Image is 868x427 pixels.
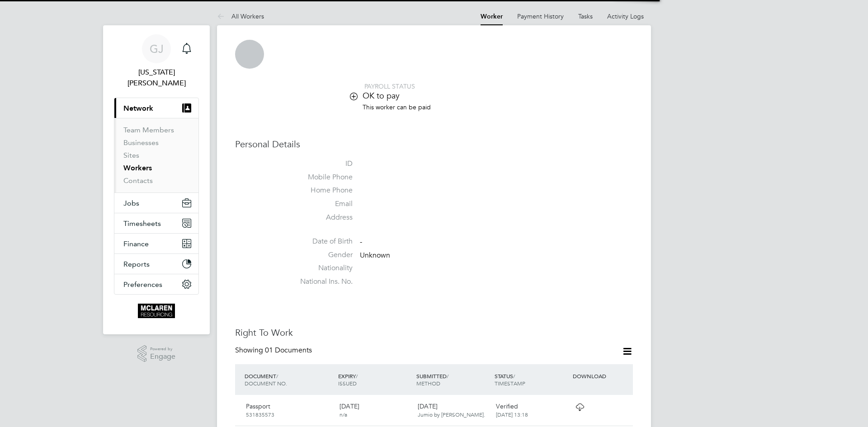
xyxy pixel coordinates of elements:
[103,25,210,334] nav: Main navigation
[123,176,153,185] a: Contacts
[114,304,199,318] a: Go to home page
[496,411,528,418] span: [DATE] 13:18
[123,280,162,289] span: Preferences
[289,186,353,195] label: Home Phone
[607,12,644,20] a: Activity Logs
[289,277,353,286] label: National Ins. No.
[289,213,353,222] label: Address
[571,368,633,384] div: DOWNLOAD
[138,304,175,318] img: mclaren-logo-retina.png
[114,34,199,89] a: GJ[US_STATE][PERSON_NAME]
[265,346,312,355] span: 01 Documents
[235,327,633,338] h3: Right To Work
[123,138,159,147] a: Businesses
[289,263,353,273] label: Nationality
[495,380,525,387] span: TIMESTAMP
[123,239,149,248] span: Finance
[123,199,139,207] span: Jobs
[123,164,152,172] a: Workers
[481,13,503,20] a: Worker
[356,372,358,380] span: /
[123,126,174,134] a: Team Members
[114,98,198,118] button: Network
[578,12,593,20] a: Tasks
[414,399,492,422] div: [DATE]
[150,43,164,55] span: GJ
[114,234,198,253] button: Finance
[245,380,287,387] span: DOCUMENT NO.
[363,90,400,101] span: OK to pay
[336,368,414,391] div: EXPIRY
[150,353,175,361] span: Engage
[360,237,362,246] span: -
[517,12,564,20] a: Payment History
[114,118,198,192] div: Network
[235,346,314,355] div: Showing
[289,199,353,209] label: Email
[235,138,633,150] h3: Personal Details
[114,67,199,89] span: Georgia Jesson
[289,173,353,182] label: Mobile Phone
[360,251,390,260] span: Unknown
[150,345,175,353] span: Powered by
[242,399,336,422] div: Passport
[338,380,357,387] span: ISSUED
[289,250,353,260] label: Gender
[246,411,274,418] span: 531835573
[289,159,353,169] label: ID
[123,151,139,160] a: Sites
[336,399,414,422] div: [DATE]
[217,12,264,20] a: All Workers
[276,372,278,380] span: /
[363,103,431,111] span: This worker can be paid
[364,82,415,90] span: PAYROLL STATUS
[447,372,448,380] span: /
[414,368,492,391] div: SUBMITTED
[492,368,571,391] div: STATUS
[496,402,518,410] span: Verified
[289,237,353,246] label: Date of Birth
[123,219,161,228] span: Timesheets
[242,368,336,391] div: DOCUMENT
[513,372,515,380] span: /
[114,213,198,233] button: Timesheets
[340,411,347,418] span: n/a
[114,274,198,294] button: Preferences
[114,254,198,274] button: Reports
[418,411,485,418] span: Jumio by [PERSON_NAME].
[114,193,198,213] button: Jobs
[123,104,153,113] span: Network
[137,345,176,362] a: Powered byEngage
[123,260,150,268] span: Reports
[416,380,440,387] span: METHOD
